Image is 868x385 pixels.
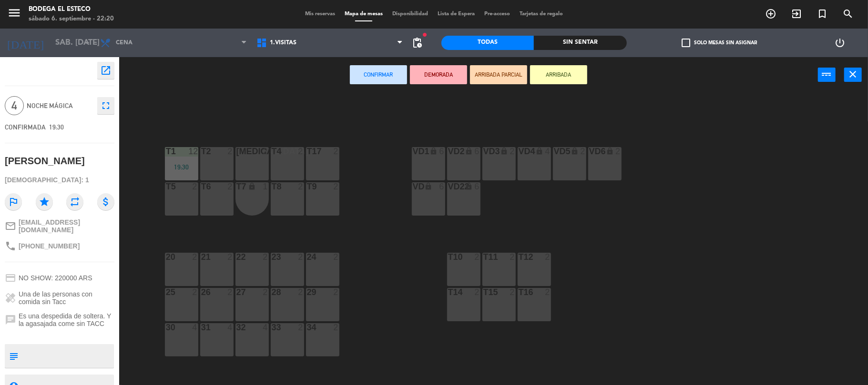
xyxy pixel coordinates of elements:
[298,147,304,156] div: 2
[448,182,449,191] div: VD22
[333,147,339,156] div: 2
[615,147,621,156] div: 2
[100,100,112,111] i: fullscreen
[192,323,198,332] div: 4
[27,100,92,111] span: NOCHE MÁGICA
[817,8,828,20] i: turned_in_not
[5,96,24,115] span: 4
[510,253,515,261] div: 2
[236,288,237,296] div: 27
[388,11,433,17] span: Disponibilidad
[510,147,515,156] div: 2
[835,37,846,49] i: power_settings_new
[535,147,543,155] i: lock
[82,37,93,49] i: arrow_drop_down
[263,182,268,191] div: 1
[571,147,579,155] i: lock
[298,323,304,332] div: 2
[500,147,508,155] i: lock
[165,164,198,170] div: 19:30
[448,253,449,261] div: T10
[166,253,166,261] div: 20
[29,5,114,14] div: Bodega El Esteco
[236,147,237,156] div: [MEDICAL_DATA]
[272,288,272,296] div: 28
[5,220,16,232] i: mail_outline
[166,182,166,191] div: T5
[100,65,112,76] i: open_in_new
[227,182,233,191] div: 2
[236,182,237,191] div: T7
[5,218,114,234] a: mail_outline[EMAIL_ADDRESS][DOMAIN_NAME]
[350,65,407,84] button: Confirmar
[412,37,423,49] span: pending_actions
[7,6,21,23] button: menu
[818,68,836,82] button: power_input
[424,182,432,190] i: lock
[530,65,587,84] button: ARRIBADA
[49,123,64,131] span: 19:30
[545,147,551,156] div: 4
[236,253,237,261] div: 22
[263,147,268,156] div: 2
[97,193,114,210] i: attach_money
[5,153,85,169] div: [PERSON_NAME]
[465,147,473,155] i: lock
[441,36,534,50] div: Todas
[192,182,198,191] div: 2
[510,288,515,296] div: 2
[7,6,21,20] i: menu
[227,147,233,156] div: 2
[298,182,304,191] div: 2
[470,65,527,84] button: ARRIBADA PARCIAL
[298,253,304,261] div: 2
[36,193,53,210] i: star
[5,292,16,304] i: healing
[765,8,776,20] i: add_circle_outline
[19,218,114,234] span: [EMAIL_ADDRESS][DOMAIN_NAME]
[448,147,449,156] div: VD2
[545,253,551,261] div: 2
[227,253,233,261] div: 2
[682,39,691,47] span: check_box_outline_blank
[263,288,268,296] div: 2
[465,182,473,190] i: lock
[474,253,480,261] div: 2
[844,68,862,82] button: close
[97,97,114,114] button: fullscreen
[429,147,438,155] i: lock
[298,288,304,296] div: 2
[166,147,166,156] div: T1
[97,62,114,79] button: open_in_new
[580,147,586,156] div: 2
[422,32,428,38] span: fiber_manual_record
[842,8,854,20] i: search
[272,323,272,332] div: 33
[5,193,22,210] i: outlined_flag
[8,351,19,361] i: subject
[188,147,198,156] div: 12
[483,147,484,156] div: VD3
[606,147,614,155] i: lock
[410,65,467,84] button: DEMORADA
[448,288,449,296] div: T14
[5,172,114,188] div: [DEMOGRAPHIC_DATA]: 1
[474,182,480,191] div: 6
[340,11,388,17] span: Mapa de mesas
[515,11,568,17] span: Tarjetas de regalo
[333,323,339,332] div: 2
[66,193,83,210] i: repeat
[29,14,114,24] div: sábado 6. septiembre - 22:20
[474,288,480,296] div: 2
